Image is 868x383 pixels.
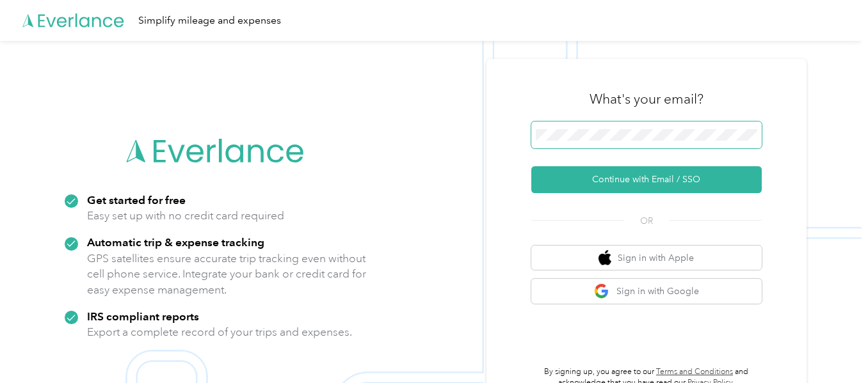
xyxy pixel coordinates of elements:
button: Continue with Email / SSO [531,166,762,193]
p: Easy set up with no credit card required [87,208,284,224]
button: google logoSign in with Google [531,279,762,304]
strong: IRS compliant reports [87,309,199,323]
img: google logo [594,283,610,299]
p: GPS satellites ensure accurate trip tracking even without cell phone service. Integrate your bank... [87,251,367,298]
strong: Get started for free [87,193,186,207]
img: apple logo [599,250,611,266]
div: Simplify mileage and expenses [138,13,281,29]
span: OR [624,214,669,228]
p: Export a complete record of your trips and expenses. [87,324,352,340]
strong: Automatic trip & expense tracking [87,235,264,249]
h3: What's your email? [590,90,703,108]
button: apple logoSign in with Apple [531,246,762,270]
a: Terms and Conditions [656,367,733,377]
